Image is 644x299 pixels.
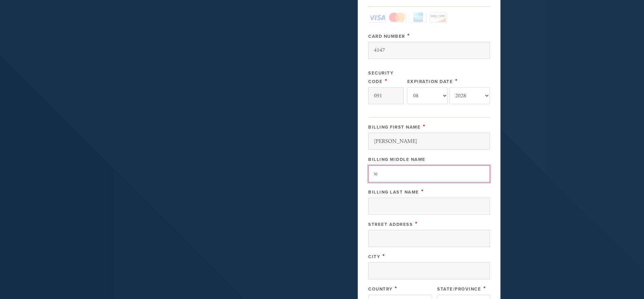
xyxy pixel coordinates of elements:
[368,222,413,227] label: Street Address
[415,220,418,228] span: This field is required.
[407,32,410,39] span: This field is required.
[389,12,406,22] a: MasterCard
[407,79,453,84] label: Expiration Date
[429,12,446,22] a: Discover
[421,188,424,195] span: This field is required.
[382,252,385,260] span: This field is required.
[368,34,405,39] label: Card Number
[409,12,426,22] a: Amex
[449,87,490,104] select: Expiration Date year
[368,189,419,195] label: Billing Last Name
[407,87,448,104] select: Expiration Date month
[395,285,397,292] span: This field is required.
[368,12,385,22] a: Visa
[437,286,481,292] label: State/Province
[368,254,380,260] label: City
[455,77,458,85] span: This field is required.
[483,285,486,292] span: This field is required.
[385,77,388,85] span: This field is required.
[368,286,393,292] label: Country
[423,123,426,130] span: This field is required.
[368,70,393,84] label: Security Code
[368,124,421,130] label: Billing First Name
[368,157,426,162] label: Billing Middle Name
